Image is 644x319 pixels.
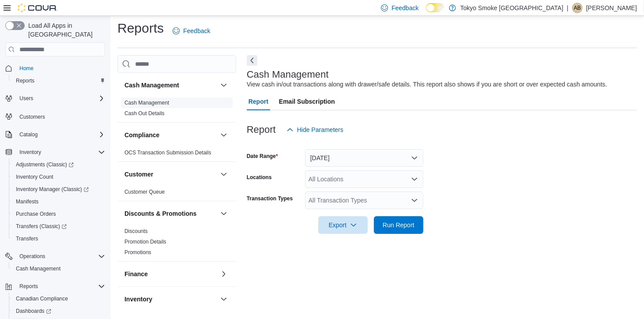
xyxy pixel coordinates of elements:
label: Date Range [247,153,278,160]
span: Adjustments (Classic) [12,159,105,170]
button: Inventory [2,146,109,158]
span: Home [19,65,34,72]
button: Compliance [218,130,229,140]
span: Discounts [124,228,148,235]
span: Operations [19,253,45,260]
span: Manifests [16,198,38,205]
button: Purchase Orders [9,208,109,220]
button: Run Report [374,216,423,234]
button: Users [2,92,109,105]
span: Inventory Count [12,172,105,182]
span: Hide Parameters [297,125,343,134]
a: Customers [16,112,49,122]
button: Cash Management [9,263,109,275]
a: OCS Transaction Submission Details [124,150,211,156]
a: Home [16,63,37,74]
img: Cova [18,4,57,12]
span: Customers [16,111,105,122]
a: Transfers [12,233,41,244]
a: Promotions [124,249,151,255]
span: Run Report [383,221,414,229]
span: Cash Management [124,99,169,106]
a: Customer Queue [124,189,165,195]
span: Purchase Orders [16,210,56,218]
span: Transfers [12,233,105,244]
span: Adjustments (Classic) [16,161,74,168]
button: Inventory [124,295,217,304]
span: Catalog [16,129,105,140]
span: Export [324,216,362,234]
button: Finance [124,270,217,278]
span: Dashboards [16,308,51,315]
a: Transfers (Classic) [12,221,70,232]
span: Canadian Compliance [12,293,105,304]
button: Manifests [9,195,109,208]
button: Reports [9,75,109,87]
button: Operations [2,250,109,263]
div: Cash Management [117,98,236,122]
button: Reports [16,281,41,292]
span: Feedback [183,26,210,35]
button: Catalog [16,129,41,140]
button: Discounts & Promotions [218,208,229,219]
button: Customers [2,110,109,123]
h1: Reports [117,19,164,37]
span: Cash Out Details [124,110,165,117]
a: Canadian Compliance [12,293,72,304]
span: Transfers (Classic) [16,223,67,230]
span: Promotion Details [124,238,166,245]
span: Users [19,95,33,102]
button: Transfers [9,233,109,245]
p: | [567,3,569,13]
div: Alexa Bereznycky [572,3,583,13]
span: Reports [12,75,105,86]
span: Reports [16,281,105,292]
div: Discounts & Promotions [117,226,236,261]
a: Purchase Orders [12,209,60,219]
p: Tokyo Smoke [GEOGRAPHIC_DATA] [460,3,564,13]
span: Reports [19,283,38,290]
span: Catalog [19,131,38,138]
span: Dark Mode [426,12,426,13]
span: Customers [19,113,45,120]
span: Transfers [16,235,38,242]
label: Transaction Types [247,195,293,202]
button: Customer [124,170,217,179]
button: Compliance [124,131,217,139]
h3: Cash Management [124,81,179,90]
button: Canadian Compliance [9,293,109,305]
span: Cash Management [16,265,60,272]
h3: Inventory [124,295,152,304]
span: Users [16,93,105,104]
span: Home [16,63,105,74]
a: Dashboards [9,305,109,317]
span: Dashboards [12,306,105,316]
button: Open list of options [411,176,418,183]
span: OCS Transaction Submission Details [124,149,211,156]
button: Cash Management [124,81,217,90]
button: Users [16,93,37,104]
a: Reports [12,75,38,86]
button: Cash Management [218,80,229,90]
span: Reports [16,77,34,84]
span: Inventory Count [16,173,53,180]
span: Inventory Manager (Classic) [16,186,89,193]
a: Promotion Details [124,239,166,245]
a: Dashboards [12,306,55,316]
span: Customer Queue [124,188,165,195]
span: Inventory Manager (Classic) [12,184,105,195]
a: Cash Out Details [124,110,165,116]
span: Canadian Compliance [16,295,68,302]
span: Feedback [392,4,418,12]
h3: Discounts & Promotions [124,209,196,218]
h3: Report [247,124,276,135]
p: [PERSON_NAME] [586,3,637,13]
span: Email Subscription [279,93,335,110]
h3: Compliance [124,131,159,139]
a: Cash Management [12,263,64,274]
span: Manifests [12,196,105,207]
a: Feedback [169,22,214,40]
span: Promotions [124,249,151,256]
span: Purchase Orders [12,209,105,219]
h3: Customer [124,170,153,179]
